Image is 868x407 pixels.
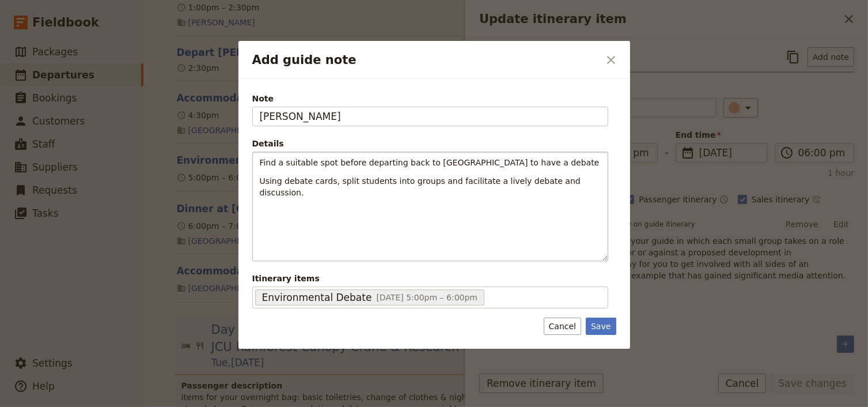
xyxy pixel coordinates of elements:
[262,291,372,304] span: Environmental Debate
[252,93,608,104] span: Note
[601,50,621,70] button: Close dialog
[252,51,599,69] h2: Add guide note
[586,318,616,335] button: Save
[252,273,608,284] span: Itinerary items
[376,293,477,302] span: [DATE] 5:00pm – 6:00pm
[260,176,583,197] span: Using debate cards, split students into groups and facilitate a lively debate and discussion.
[260,158,600,167] span: Find a suitable spot before departing back to [GEOGRAPHIC_DATA] to have a debate
[544,318,581,335] button: Cancel
[252,107,608,126] input: Note
[252,138,608,149] div: Details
